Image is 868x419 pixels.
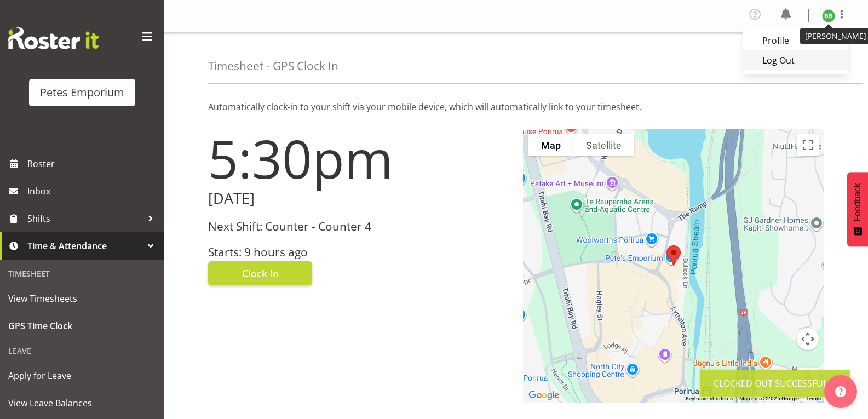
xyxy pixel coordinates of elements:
a: GPS Time Clock [3,312,162,340]
button: Feedback - Show survey [847,172,868,246]
button: Show street map [528,134,573,156]
div: Leave [3,340,162,362]
span: Apply for Leave [8,368,156,384]
span: Shifts [27,210,142,227]
a: Open this area in Google Maps (opens a new window) [526,388,562,403]
span: Roster [27,156,159,172]
span: Inbox [27,183,159,199]
button: Map camera controls [797,328,819,350]
button: Drag Pegman onto the map to open Street View [797,368,819,389]
button: Keyboard shortcuts [686,395,733,403]
div: Petes Emporium [40,84,124,101]
a: View Leave Balances [3,389,162,417]
button: Toggle fullscreen view [797,134,819,156]
div: Clocked out Successfully [714,377,837,390]
a: Terms (opens in new tab) [806,395,821,401]
span: Time & Attendance [27,238,142,254]
a: Log Out [743,50,848,70]
h2: [DATE] [208,190,510,207]
h4: Timesheet - GPS Clock In [208,60,338,72]
h3: Next Shift: Counter - Counter 4 [208,220,510,233]
a: View Timesheets [3,285,162,312]
h3: Starts: 9 hours ago [208,246,510,259]
div: Timesheet [3,262,162,285]
img: Rosterit website logo [8,27,99,49]
h1: 5:30pm [208,129,510,188]
a: Apply for Leave [3,362,162,389]
span: View Timesheets [8,290,156,307]
img: Google [526,388,562,403]
button: Show satellite imagery [573,134,634,156]
span: Map data ©2025 Google [739,395,799,401]
a: Profile [743,31,848,50]
button: Clock In [208,261,312,285]
p: Automatically clock-in to your shift via your mobile device, which will automatically link to you... [208,100,824,113]
span: Clock In [242,266,279,280]
img: help-xxl-2.png [835,386,846,397]
span: View Leave Balances [8,395,156,411]
span: Feedback [853,183,863,221]
img: beena-bist9974.jpg [822,9,835,22]
span: GPS Time Clock [8,318,156,334]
